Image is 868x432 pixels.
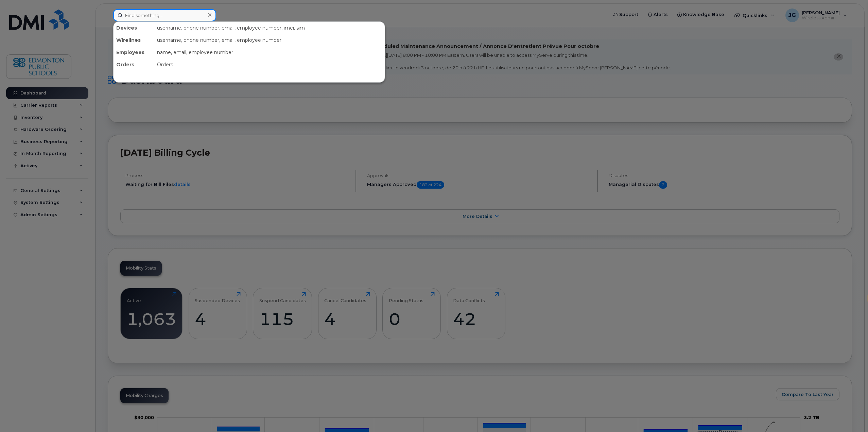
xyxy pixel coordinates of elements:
[154,22,385,34] div: username, phone number, email, employee number, imei, sim
[154,58,385,71] div: Orders
[114,46,154,58] div: Employees
[114,22,154,34] div: Devices
[114,34,154,46] div: Wirelines
[114,58,154,71] div: Orders
[154,46,385,58] div: name, email, employee number
[154,34,385,46] div: username, phone number, email, employee number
